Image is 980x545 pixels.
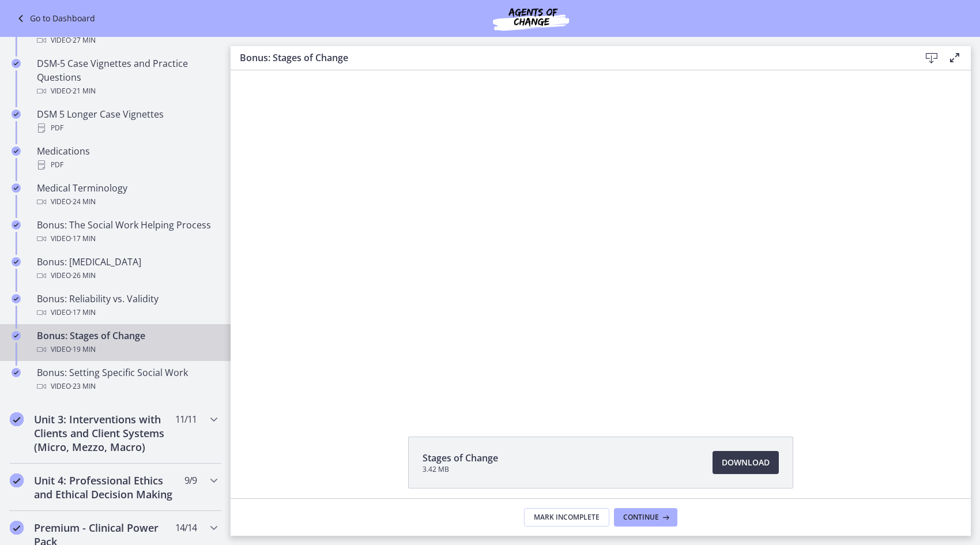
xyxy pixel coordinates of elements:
[12,59,21,68] i: Completed
[37,343,217,356] div: Video
[37,144,217,172] div: Medications
[524,508,609,527] button: Mark Incomplete
[37,84,217,98] div: Video
[713,451,779,474] a: Download
[423,465,498,474] span: 3.42 MB
[37,33,217,47] div: Video
[71,306,96,320] span: · 17 min
[34,473,175,501] h2: Unit 4: Professional Ethics and Ethical Decision Making
[37,181,217,209] div: Medical Terminology
[71,195,96,209] span: · 24 min
[12,368,21,377] i: Completed
[71,343,96,356] span: · 19 min
[10,473,24,487] i: Completed
[14,12,95,25] a: Go to Dashboard
[12,183,21,193] i: Completed
[10,521,24,535] i: Completed
[37,366,217,393] div: Bonus: Setting Specific Social Work
[12,110,21,119] i: Completed
[71,33,96,47] span: · 27 min
[37,107,217,135] div: DSM 5 Longer Case Vignettes
[37,292,217,320] div: Bonus: Reliability vs. Validity
[37,255,217,283] div: Bonus: [MEDICAL_DATA]
[37,306,217,320] div: Video
[37,232,217,246] div: Video
[184,473,197,487] span: 9 / 9
[462,5,600,32] img: Agents of Change Social Work Test Prep
[12,220,21,230] i: Completed
[240,51,902,65] h3: Bonus: Stages of Change
[12,146,21,156] i: Completed
[71,269,96,283] span: · 26 min
[37,329,217,356] div: Bonus: Stages of Change
[175,521,197,535] span: 14 / 14
[37,57,217,98] div: DSM-5 Case Vignettes and Practice Questions
[12,294,21,303] i: Completed
[614,508,677,527] button: Continue
[722,456,770,469] span: Download
[12,257,21,266] i: Completed
[71,379,96,393] span: · 23 min
[423,451,498,465] span: Stages of Change
[12,331,21,340] i: Completed
[37,158,217,172] div: PDF
[71,232,96,246] span: · 17 min
[37,218,217,246] div: Bonus: The Social Work Helping Process
[37,121,217,135] div: PDF
[37,195,217,209] div: Video
[37,379,217,393] div: Video
[10,412,24,426] i: Completed
[231,70,971,410] iframe: Video Lesson
[34,412,175,454] h2: Unit 3: Interventions with Clients and Client Systems (Micro, Mezzo, Macro)
[37,269,217,283] div: Video
[534,513,600,522] span: Mark Incomplete
[623,513,659,522] span: Continue
[175,412,197,426] span: 11 / 11
[71,84,96,98] span: · 21 min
